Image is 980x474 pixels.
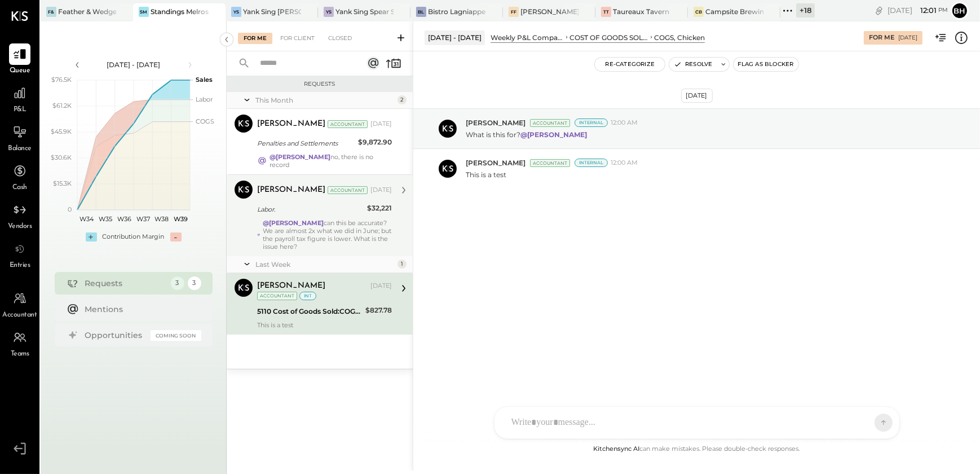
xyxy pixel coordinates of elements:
[257,204,364,215] div: Labor.
[669,58,717,71] button: Resolve
[99,215,112,223] text: W35
[1,121,39,154] a: Balance
[196,95,213,103] text: Labor
[520,7,579,16] div: [PERSON_NAME], LLC
[466,130,589,139] p: What is this for?
[86,232,97,242] div: +
[85,330,145,341] div: Opportunities
[1,82,39,115] a: P&L
[466,118,526,128] span: [PERSON_NAME]
[270,153,392,169] div: no, there is no record
[51,76,72,84] text: $76.5K
[257,138,355,149] div: Penalties and Settlements
[1,160,39,193] a: Cash
[188,276,201,290] div: 3
[611,159,638,168] span: 12:00 AM
[173,215,187,223] text: W39
[869,33,894,42] div: For Me
[255,95,395,105] div: This Month
[951,2,969,20] button: Bh
[734,58,798,71] button: Flag as Blocker
[80,215,94,223] text: W34
[416,7,426,17] div: BL
[425,30,485,45] div: [DATE] - [DATE]
[10,261,30,271] span: Entries
[323,33,357,44] div: Closed
[328,120,368,128] div: Accountant
[263,219,392,251] div: can this be accurate? We are almost 2x what we did in June; but the payroll tax figure is lower. ...
[8,222,32,232] span: Vendors
[509,7,519,17] div: FF
[595,58,665,71] button: Re-Categorize
[328,186,368,194] div: Accountant
[613,7,669,16] div: Taureaux Tavern
[491,33,564,42] div: Weekly P&L Comparison
[136,215,149,223] text: W37
[611,118,638,128] span: 12:00 AM
[257,306,362,317] div: 5110 Cost of Goods Sold:COGS, Chicken
[257,292,297,300] div: Accountant
[263,219,324,227] strong: @[PERSON_NAME]
[52,102,72,109] text: $61.2K
[151,7,209,16] div: Standings Melrose
[299,292,316,300] div: int
[170,232,182,242] div: -
[231,7,241,17] div: YS
[270,153,330,161] strong: @[PERSON_NAME]
[681,89,713,103] div: [DATE]
[1,43,39,76] a: Queue
[103,232,165,242] div: Contribution Margin
[370,120,392,129] div: [DATE]
[575,159,608,167] div: Internal
[530,119,570,127] div: Accountant
[398,95,407,104] div: 2
[466,158,526,168] span: [PERSON_NAME]
[238,33,272,44] div: For Me
[196,76,213,84] text: Sales
[530,159,570,167] div: Accountant
[336,7,394,16] div: Yank Sing Spear Street
[1,288,39,321] a: Accountant
[367,203,392,214] div: $32,221
[873,5,885,16] div: copy link
[694,7,704,17] div: CB
[370,282,392,291] div: [DATE]
[53,179,72,187] text: $15.3K
[358,137,392,148] div: $9,872.90
[1,238,39,271] a: Entries
[243,7,301,16] div: Yank Sing [PERSON_NAME][GEOGRAPHIC_DATA]
[520,130,587,139] strong: @[PERSON_NAME]
[398,260,407,269] div: 1
[705,7,763,16] div: Campsite Brewing
[3,310,37,321] span: Accountant
[139,7,149,17] div: SM
[570,33,648,42] div: COST OF GOODS SOLD (COGS)
[888,5,948,16] div: [DATE]
[10,66,30,76] span: Queue
[257,118,325,130] div: [PERSON_NAME]
[11,349,29,359] span: Teams
[601,7,611,17] div: TT
[324,7,334,17] div: YS
[370,186,392,195] div: [DATE]
[257,280,325,292] div: [PERSON_NAME]
[58,7,116,16] div: Feather & Wedge
[85,278,165,289] div: Requests
[8,144,32,154] span: Balance
[46,7,56,17] div: F&
[275,33,320,44] div: For Client
[257,321,392,329] div: This is a test
[796,3,815,17] div: + 18
[12,183,27,193] span: Cash
[68,205,72,213] text: 0
[466,170,506,179] p: This is a test
[171,276,184,290] div: 3
[196,117,214,125] text: COGS
[51,128,72,135] text: $45.9K
[154,215,169,223] text: W38
[1,327,39,359] a: Teams
[85,304,196,315] div: Mentions
[117,215,131,223] text: W36
[898,34,917,42] div: [DATE]
[1,199,39,232] a: Vendors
